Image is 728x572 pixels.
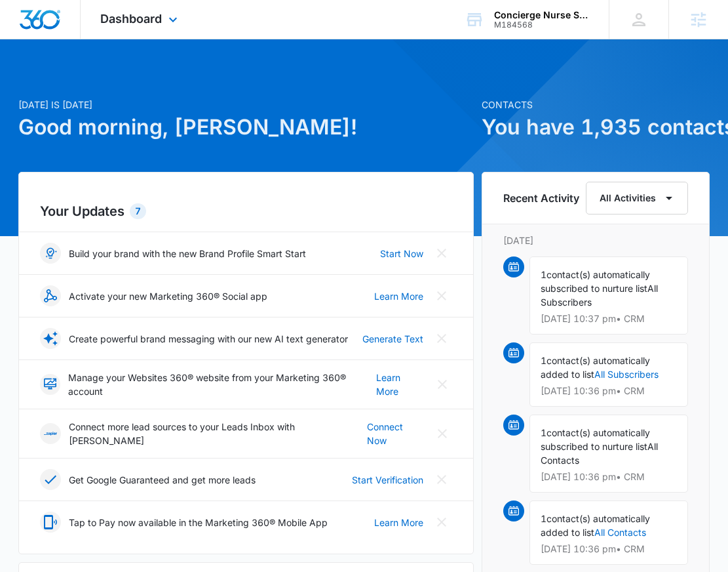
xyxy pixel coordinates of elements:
p: Activate your new Marketing 360® Social app [69,289,267,303]
a: Generate Text [362,332,423,346]
span: contact(s) automatically subscribed to nurture list [541,269,650,294]
span: contact(s) automatically added to list [541,355,650,380]
button: Close [432,423,453,444]
span: 1 [541,355,546,366]
button: Close [431,243,452,264]
p: Contacts [482,98,710,112]
div: account id [494,20,590,30]
h6: Recent Activity [503,190,579,206]
a: All Contacts [594,527,646,538]
button: Close [431,285,452,306]
button: All Activities [586,182,688,214]
h1: Good morning, [PERSON_NAME]! [18,112,474,143]
h1: You have 1,935 contacts [482,112,710,143]
p: [DATE] 10:36 pm • CRM [541,544,677,554]
div: 7 [130,203,146,219]
a: Learn More [374,516,423,529]
p: Get Google Guaranteed and get more leads [69,473,256,487]
span: 1 [541,513,546,524]
h2: Your Updates [40,201,453,221]
p: [DATE] 10:37 pm • CRM [541,314,677,323]
span: contact(s) automatically subscribed to nurture list [541,427,650,452]
button: Close [432,374,452,395]
button: Close [431,328,452,349]
a: Learn More [374,289,423,303]
p: [DATE] 10:36 pm • CRM [541,472,677,481]
p: Create powerful brand messaging with our new AI text generator [69,332,348,346]
button: Close [431,512,452,533]
p: Tap to Pay now available in the Marketing 360® Mobile App [69,516,328,529]
button: Close [431,469,452,490]
span: 1 [541,427,546,438]
a: Start Verification [352,473,423,487]
span: contact(s) automatically added to list [541,513,650,538]
p: [DATE] is [DATE] [18,98,474,112]
a: Learn More [376,371,424,398]
span: Dashboard [100,12,162,26]
p: Connect more lead sources to your Leads Inbox with [PERSON_NAME] [69,420,367,447]
a: Start Now [380,247,423,260]
span: 1 [541,269,546,280]
p: Build your brand with the new Brand Profile Smart Start [69,247,306,260]
p: [DATE] [503,234,688,247]
a: Connect Now [367,420,424,447]
p: [DATE] 10:36 pm • CRM [541,386,677,396]
a: All Subscribers [594,369,659,380]
div: account name [494,10,590,20]
p: Manage your Websites 360® website from your Marketing 360® account [68,371,376,398]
